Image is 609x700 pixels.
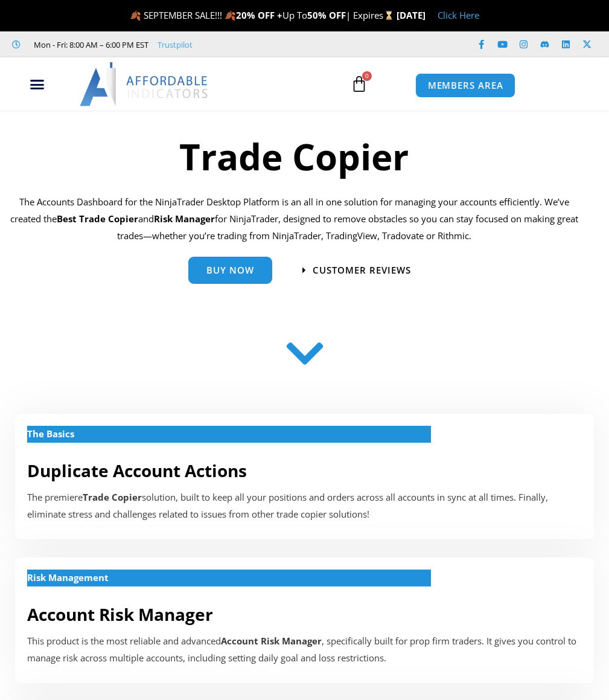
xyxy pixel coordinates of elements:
[57,213,138,225] b: Best Trade Copier
[438,9,479,21] a: Click Here
[333,66,386,101] a: 0
[27,633,582,667] p: This product is the most reliable and advanced , specifically built for prop firm traders. It giv...
[302,266,411,275] a: Customer Reviews
[313,266,411,275] span: Customer Reviews
[158,37,193,52] a: Trustpilot
[27,489,582,523] p: The premiere solution, built to keep all your positions and orders across all accounts in sync at...
[31,37,148,52] span: Mon - Fri: 8:00 AM – 6:00 PM EST
[9,131,579,182] h1: Trade Copier
[130,9,396,21] span: 🍂 SEPTEMBER SALE!!! 🍂 Up To | Expires
[80,62,209,106] img: LogoAI | Affordable Indicators – NinjaTrader
[7,73,67,96] div: Menu Toggle
[27,428,74,440] strong: The Basics
[384,11,394,20] img: ⌛
[206,266,254,275] span: Buy Now
[27,571,109,583] strong: Risk Management
[428,81,503,90] span: MEMBERS AREA
[221,635,322,647] strong: Account Risk Manager
[9,194,579,245] p: The Accounts Dashboard for the NinjaTrader Desktop Platform is an all in one solution for managin...
[362,71,372,81] span: 0
[154,213,215,225] strong: Risk Manager
[27,459,247,482] a: Duplicate Account Actions
[188,257,272,284] a: Buy Now
[415,73,516,98] a: MEMBERS AREA
[397,9,426,21] strong: [DATE]
[307,9,346,21] strong: 50% OFF
[27,603,213,626] a: Account Risk Manager
[236,9,282,21] strong: 20% OFF +
[83,491,142,503] strong: Trade Copier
